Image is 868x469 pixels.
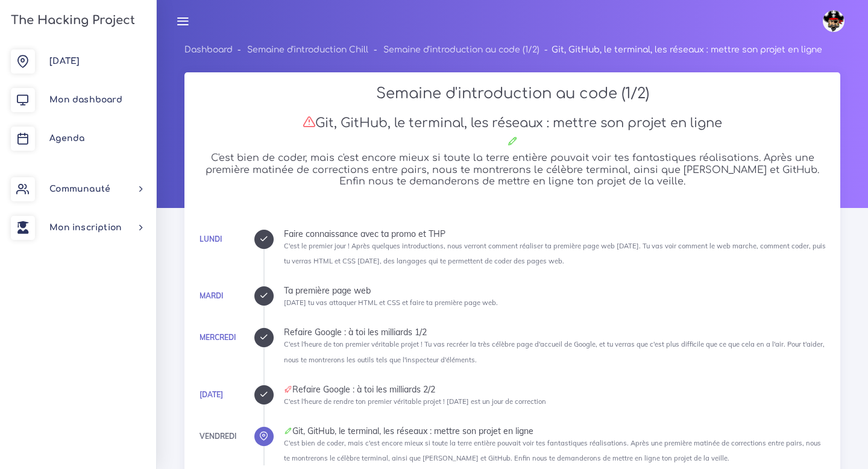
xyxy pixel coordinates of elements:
a: Mercredi [200,333,236,342]
h3: Git, GitHub, le terminal, les réseaux : mettre son projet en ligne [197,115,828,131]
span: Mon dashboard [49,95,122,104]
small: C'est l'heure de ton premier véritable projet ! Tu vas recréer la très célèbre page d'accueil de ... [284,340,825,364]
h2: Semaine d'introduction au code (1/2) [197,85,828,102]
a: Mardi [200,291,223,300]
a: Lundi [200,234,222,244]
li: Git, GitHub, le terminal, les réseaux : mettre son projet en ligne [539,42,822,57]
small: [DATE] tu vas attaquer HTML et CSS et faire ta première page web. [284,298,498,307]
small: C'est le premier jour ! Après quelques introductions, nous verront comment réaliser ta première p... [284,242,826,265]
small: C'est bien de coder, mais c'est encore mieux si toute la terre entière pouvait voir tes fantastiq... [284,439,821,462]
div: Ta première page web [284,286,828,295]
div: Refaire Google : à toi les milliards 2/2 [284,385,828,394]
img: avatar [823,10,844,32]
a: [DATE] [200,390,223,399]
span: Agenda [49,134,84,143]
div: Refaire Google : à toi les milliards 1/2 [284,328,828,336]
div: Faire connaissance avec ta promo et THP [284,230,828,238]
span: Communauté [49,184,110,194]
small: C'est l'heure de rendre ton premier véritable projet ! [DATE] est un jour de correction [284,397,546,406]
span: Mon inscription [49,223,122,232]
div: Git, GitHub, le terminal, les réseaux : mettre son projet en ligne [284,427,828,435]
h5: C'est bien de coder, mais c'est encore mieux si toute la terre entière pouvait voir tes fantastiq... [197,153,828,187]
a: Dashboard [184,45,233,54]
a: Semaine d'introduction Chill [247,45,368,54]
a: Semaine d'introduction au code (1/2) [383,45,539,54]
h3: The Hacking Project [7,14,135,27]
div: Vendredi [200,430,236,443]
span: [DATE] [49,57,80,66]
